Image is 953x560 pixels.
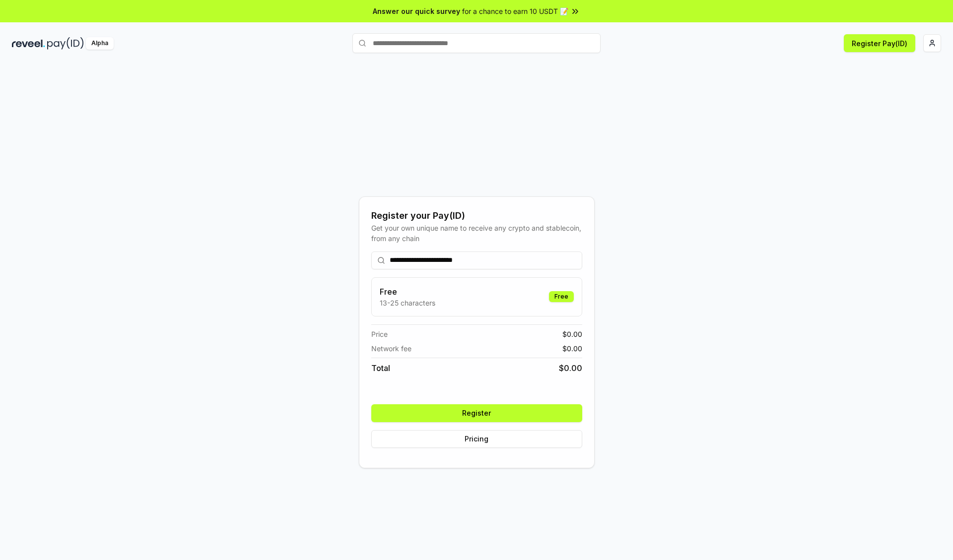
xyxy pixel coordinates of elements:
[380,298,435,308] p: 13-25 characters
[371,209,582,223] div: Register your Pay(ID)
[562,329,582,339] span: $ 0.00
[86,37,114,50] div: Alpha
[371,362,390,374] span: Total
[371,404,582,422] button: Register
[380,286,435,298] h3: Free
[549,291,574,302] div: Free
[562,343,582,354] span: $ 0.00
[371,223,582,244] div: Get your own unique name to receive any crypto and stablecoin, from any chain
[371,430,582,448] button: Pricing
[559,362,582,374] span: $ 0.00
[844,34,915,52] button: Register Pay(ID)
[462,6,568,16] span: for a chance to earn 10 USDT 📝
[373,6,460,16] span: Answer our quick survey
[371,329,388,339] span: Price
[12,37,45,50] img: reveel_dark
[47,37,84,50] img: pay_id
[371,343,411,354] span: Network fee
